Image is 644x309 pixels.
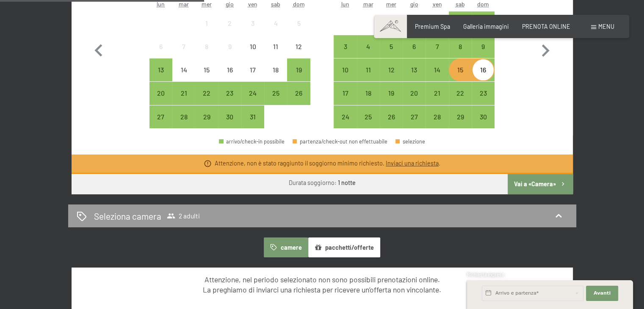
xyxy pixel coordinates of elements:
a: Galleria immagini [463,23,509,30]
div: arrivo/check-in possibile [403,82,426,105]
div: arrivo/check-in possibile [357,82,380,105]
div: arrivo/check-in possibile [357,58,380,81]
div: 1 [196,20,217,41]
div: 16 [219,66,240,88]
div: arrivo/check-in possibile [472,82,495,105]
div: arrivo/check-in possibile [380,35,403,58]
div: Wed Nov 26 2025 [380,105,403,128]
div: Thu Oct 30 2025 [218,105,241,128]
div: 4 [265,20,286,41]
div: Mon Nov 03 2025 [334,35,357,58]
div: Sat Nov 01 2025 [449,11,472,34]
span: 2 adulti [167,212,200,220]
div: Sun Oct 26 2025 [287,82,310,105]
div: 16 [473,66,494,88]
div: Sat Oct 25 2025 [264,82,287,105]
span: Avanti [594,290,611,297]
div: 18 [265,66,286,88]
div: arrivo/check-in possibile [287,82,310,105]
div: Mon Nov 10 2025 [334,58,357,81]
div: arrivo/check-in possibile [241,105,264,128]
div: Thu Oct 16 2025 [218,58,241,81]
abbr: sabato [456,0,465,8]
div: 28 [426,113,448,135]
div: 20 [404,90,425,111]
div: 19 [381,90,402,111]
div: 7 [426,43,448,64]
div: arrivo/check-in possibile [195,82,218,105]
div: 21 [426,90,448,111]
div: arrivo/check-in possibile [449,11,472,34]
div: Tue Nov 25 2025 [357,105,380,128]
div: partenza/check-out non effettuabile [293,139,387,144]
div: 19 [288,66,309,88]
div: Fri Oct 10 2025 [241,35,264,58]
div: Thu Oct 09 2025 [218,35,241,58]
div: Sun Nov 23 2025 [472,82,495,105]
div: arrivo/check-in possibile [357,35,380,58]
div: 3 [334,43,356,64]
abbr: giovedì [226,0,234,8]
div: 10 [334,66,356,88]
div: 20 [150,90,171,111]
div: Mon Nov 24 2025 [334,105,357,128]
div: Sun Nov 30 2025 [472,105,495,128]
div: arrivo/check-in non effettuabile [241,35,264,58]
div: arrivo/check-in non effettuabile [218,11,241,34]
div: Durata soggiorno: [289,179,356,187]
div: arrivo/check-in possibile [472,105,495,128]
div: 29 [196,113,217,135]
div: Thu Oct 02 2025 [218,11,241,34]
div: 29 [450,113,471,135]
div: arrivo/check-in possibile [218,82,241,105]
div: Sat Oct 04 2025 [264,11,287,34]
abbr: venerdì [433,0,442,8]
div: 17 [334,90,356,111]
div: 24 [334,113,356,135]
div: 11 [265,43,286,64]
a: PRENOTA ONLINE [522,23,570,30]
div: Fri Nov 14 2025 [426,58,448,81]
div: Mon Oct 13 2025 [149,58,172,81]
div: arrivo/check-in non effettuabile [195,35,218,58]
div: Sat Nov 22 2025 [449,82,472,105]
div: arrivo/check-in possibile [472,11,495,34]
div: Sat Oct 11 2025 [264,35,287,58]
div: 23 [219,90,240,111]
div: 15 [196,66,217,88]
div: Fri Nov 21 2025 [426,82,448,105]
div: arrivo/check-in possibile [287,58,310,81]
div: arrivo/check-in non effettuabile [218,58,241,81]
div: Mon Nov 17 2025 [334,82,357,105]
abbr: mercoledì [202,0,212,8]
div: arrivo/check-in non effettuabile [287,11,310,34]
div: 9 [473,43,494,64]
div: Sun Nov 09 2025 [472,35,495,58]
div: arrivo/check-in possibile [334,105,357,128]
div: arrivo/check-in non effettuabile [241,58,264,81]
div: arrivo/check-in non effettuabile [241,11,264,34]
div: arrivo/check-in possibile [264,82,287,105]
button: Vai a «Camera» [508,174,572,194]
div: 21 [173,90,194,111]
abbr: sabato [271,0,280,8]
div: Wed Oct 29 2025 [195,105,218,128]
div: Wed Oct 01 2025 [195,11,218,34]
div: Sat Nov 08 2025 [449,35,472,58]
div: 27 [150,113,171,135]
div: 30 [219,113,240,135]
div: arrivo/check-in non effettuabile [149,35,172,58]
div: 13 [150,66,171,88]
div: arrivo/check-in possibile [334,35,357,58]
div: 22 [196,90,217,111]
div: Tue Oct 07 2025 [172,35,195,58]
div: Tue Nov 18 2025 [357,82,380,105]
div: 14 [426,66,448,88]
div: arrivo/check-in possibile [403,58,426,81]
abbr: mercoledì [386,0,396,8]
div: Fri Nov 28 2025 [426,105,448,128]
div: Tue Oct 21 2025 [172,82,195,105]
div: Tue Oct 28 2025 [172,105,195,128]
div: Mon Oct 20 2025 [149,82,172,105]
